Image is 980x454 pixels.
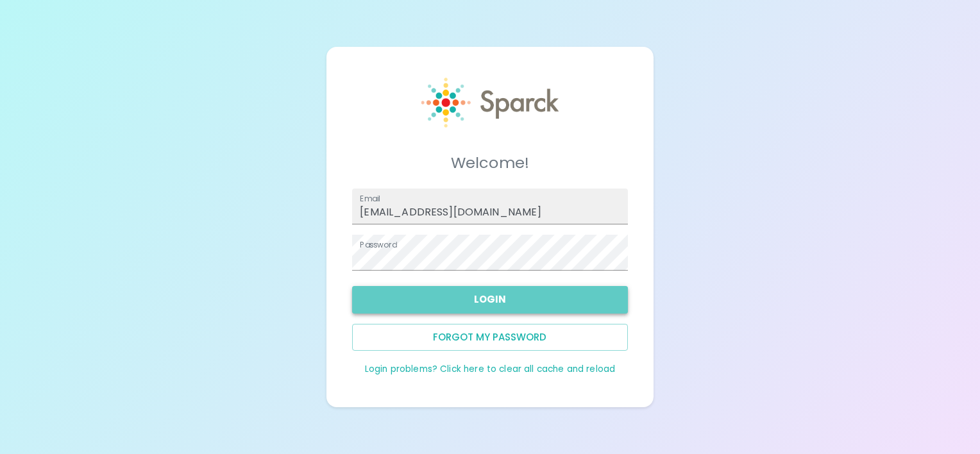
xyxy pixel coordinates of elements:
a: Login problems? Click here to clear all cache and reload [365,363,615,375]
img: Sparck logo [421,78,559,128]
h5: Welcome! [352,153,627,173]
button: Login [352,286,627,313]
label: Password [360,239,397,250]
button: Forgot my password [352,324,627,351]
label: Email [360,193,380,204]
